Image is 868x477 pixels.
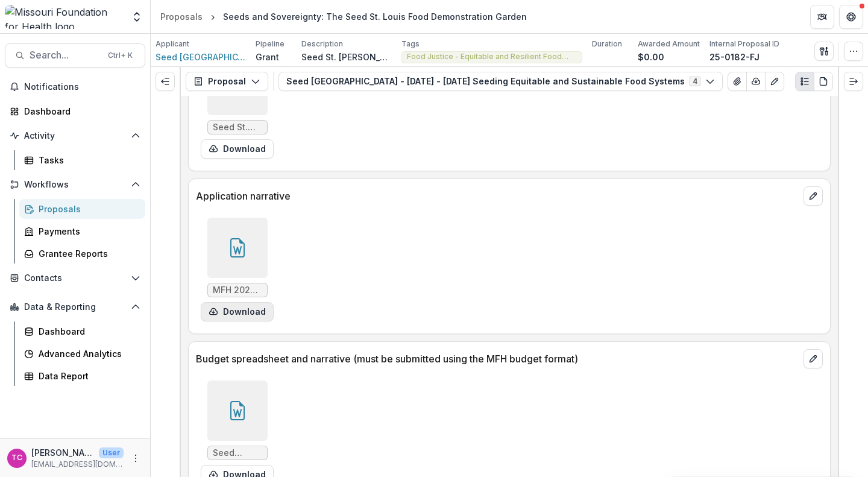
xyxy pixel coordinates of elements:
[5,5,124,29] img: Missouri Foundation for Health logo
[19,366,145,386] a: Data Report
[39,203,136,215] div: Proposals
[156,72,175,91] button: Expand left
[24,82,140,92] span: Notifications
[5,101,145,121] a: Dashboard
[19,321,145,341] a: Dashboard
[5,297,145,317] button: Open Data & Reporting
[24,105,136,118] div: Dashboard
[39,154,136,166] div: Tasks
[301,39,343,49] p: Description
[39,347,136,360] div: Advanced Analytics
[128,451,143,466] button: More
[814,72,833,91] button: PDF view
[30,49,101,61] span: Search...
[223,10,527,23] div: Seeds and Sovereignty: The Seed St. Louis Food Demonstration Garden
[728,72,747,91] button: View Attached Files
[201,302,274,321] button: download-form-response
[709,51,759,63] p: 25-0182-FJ
[39,325,136,338] div: Dashboard
[24,180,126,190] span: Workflows
[39,370,136,382] div: Data Report
[128,5,145,29] button: Open entity switcher
[196,352,799,366] p: Budget spreadsheet and narrative (must be submitted using the MFH budget format)
[24,131,126,141] span: Activity
[39,225,136,238] div: Payments
[156,8,532,25] nav: breadcrumb
[278,72,723,91] button: Seed [GEOGRAPHIC_DATA] - [DATE] - [DATE] Seeding Equitable and Sustainable Food Systems4
[201,218,274,321] div: MFH 2025 Seeding Equitable and Sustainable Local Food Systems Narrative.docxdownload-form-response
[256,51,279,63] p: Grant
[19,244,145,264] a: Grantee Reports
[156,39,189,49] p: Applicant
[804,186,823,206] button: edit
[19,150,145,170] a: Tasks
[24,273,126,283] span: Contacts
[31,459,124,470] p: [EMAIL_ADDRESS][DOMAIN_NAME]
[160,10,203,23] div: Proposals
[301,51,392,63] p: Seed St. [PERSON_NAME] requests funding for staff and materials for the demonstration garden. The...
[795,72,814,91] button: Plaintext view
[709,39,779,49] p: Internal Proposal ID
[765,72,784,91] button: Edit as form
[31,446,94,459] p: [PERSON_NAME]
[11,454,22,462] div: Tori Cope
[839,5,863,29] button: Get Help
[201,139,274,159] button: download-form-response
[638,51,664,63] p: $0.00
[810,5,834,29] button: Partners
[105,49,135,62] div: Ctrl + K
[5,175,145,194] button: Open Workflows
[5,77,145,96] button: Notifications
[156,8,207,25] a: Proposals
[99,447,124,458] p: User
[5,126,145,145] button: Open Activity
[213,285,262,295] span: MFH 2025 Seeding Equitable and Sustainable Local Food Systems Narrative.docx
[844,72,863,91] button: Expand right
[407,52,577,61] span: Food Justice - Equitable and Resilient Food Systems
[39,247,136,260] div: Grantee Reports
[201,55,274,159] div: Seed St. [PERSON_NAME] -MFH Non Discrimination .pdfdownload-form-response
[19,199,145,219] a: Proposals
[213,448,262,458] span: Seed [GEOGRAPHIC_DATA] - MFH Local Food Systems Budget 2025.docx
[804,349,823,368] button: edit
[638,39,700,49] p: Awarded Amount
[196,189,799,203] p: Application narrative
[256,39,285,49] p: Pipeline
[5,268,145,288] button: Open Contacts
[19,344,145,364] a: Advanced Analytics
[19,221,145,241] a: Payments
[401,39,420,49] p: Tags
[213,122,262,133] span: Seed St. [PERSON_NAME] -MFH Non Discrimination .pdf
[186,72,268,91] button: Proposal
[24,302,126,312] span: Data & Reporting
[156,51,246,63] a: Seed [GEOGRAPHIC_DATA][PERSON_NAME]
[592,39,622,49] p: Duration
[5,43,145,68] button: Search...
